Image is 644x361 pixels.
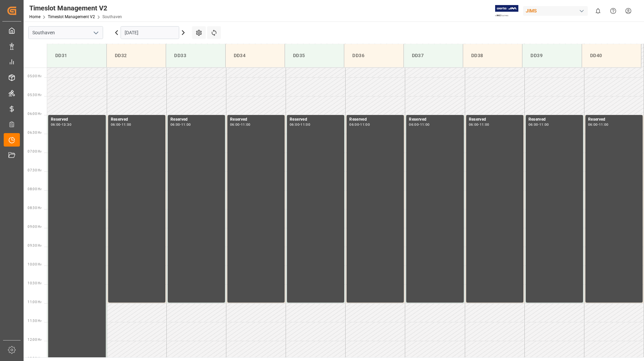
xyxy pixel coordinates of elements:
[538,123,539,126] div: -
[170,116,222,123] div: Reserved
[28,357,41,360] span: 12:30 Hr
[528,49,576,62] div: DD39
[480,123,489,126] div: 11:00
[230,116,282,123] div: Reserved
[469,116,521,123] div: Reserved
[28,300,41,304] span: 11:00 Hr
[523,4,590,17] button: JIMS
[409,116,461,123] div: Reserved
[409,49,457,62] div: DD37
[29,3,122,13] div: Timeslot Management V2
[420,123,430,126] div: 11:00
[28,150,41,153] span: 07:00 Hr
[120,123,121,126] div: -
[231,49,279,62] div: DD34
[588,123,598,126] div: 06:00
[419,123,420,126] div: -
[300,123,310,126] div: 11:00
[299,123,300,126] div: -
[598,123,599,126] div: -
[28,168,41,172] span: 07:30 Hr
[48,14,95,19] a: Timeslot Management V2
[469,123,479,126] div: 06:00
[51,116,103,123] div: Reserved
[588,116,640,123] div: Reserved
[28,244,41,247] span: 09:30 Hr
[28,225,41,229] span: 09:00 Hr
[171,49,220,62] div: DD33
[28,187,41,191] span: 08:00 Hr
[528,123,538,126] div: 06:00
[53,49,101,62] div: DD31
[528,116,580,123] div: Reserved
[409,123,419,126] div: 06:00
[28,131,41,134] span: 06:30 Hr
[478,123,479,126] div: -
[469,49,517,62] div: DD38
[290,123,299,126] div: 06:00
[91,28,101,38] button: open menu
[111,116,163,123] div: Reserved
[28,281,41,285] span: 10:30 Hr
[587,49,636,62] div: DD40
[181,123,191,126] div: 11:00
[28,26,103,39] input: Type to search/select
[290,49,339,62] div: DD35
[28,206,41,210] span: 08:30 Hr
[51,123,61,126] div: 06:00
[359,123,360,126] div: -
[28,93,41,97] span: 05:30 Hr
[29,14,40,19] a: Home
[28,74,41,78] span: 05:00 Hr
[122,123,131,126] div: 11:00
[606,3,621,18] button: Help Center
[599,123,609,126] div: 11:00
[240,123,241,126] div: -
[62,123,71,126] div: 13:30
[61,123,62,126] div: -
[28,112,41,116] span: 06:00 Hr
[350,49,398,62] div: DD36
[112,49,160,62] div: DD32
[290,116,342,123] div: Reserved
[349,123,359,126] div: 06:00
[360,123,370,126] div: 11:00
[241,123,251,126] div: 11:00
[121,26,179,39] input: DD-MM-YYYY
[28,263,41,266] span: 10:00 Hr
[590,3,606,18] button: show 0 new notifications
[170,123,180,126] div: 06:00
[230,123,240,126] div: 06:00
[539,123,549,126] div: 11:00
[349,116,401,123] div: Reserved
[28,319,41,323] span: 11:30 Hr
[111,123,121,126] div: 06:00
[523,6,588,16] div: JIMS
[180,123,181,126] div: -
[495,5,518,17] img: Exertis%20JAM%20-%20Email%20Logo.jpg_1722504956.jpg
[28,338,41,342] span: 12:00 Hr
